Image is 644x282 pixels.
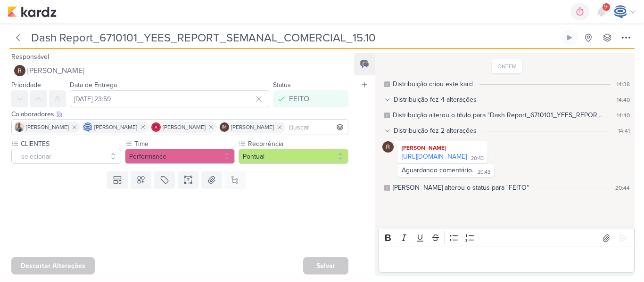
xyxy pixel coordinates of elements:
[617,80,630,89] div: 14:38
[247,139,348,149] label: Recorrência
[133,139,235,149] label: Time
[26,123,69,131] span: [PERSON_NAME]
[273,81,291,89] label: Status
[239,149,348,164] button: Pontual
[11,81,41,89] label: Prioridade
[394,126,477,136] div: Distribuição fez 2 alterações
[379,247,635,273] div: Editor editing area: main
[393,110,603,120] div: Distribuição alterou o título para "Dash Report_6710101_YEES_REPORT_SEMANAL_COMERCIAL_15.10"
[402,153,467,161] a: [URL][DOMAIN_NAME]
[20,139,121,149] label: CLIENTES
[151,122,161,132] img: Alessandra Gomes
[11,53,49,61] label: Responsável
[478,169,490,176] div: 20:43
[289,93,309,105] div: FEITO
[70,81,117,89] label: Data de Entrega
[384,81,390,87] div: Este log é visível à todos no kard
[615,184,630,192] div: 20:44
[471,155,484,162] div: 20:43
[163,123,206,131] span: [PERSON_NAME]
[384,113,390,118] div: Este log é visível à todos no kard
[287,121,346,133] input: Buscar
[402,166,473,174] div: Aguardando comentário.
[384,185,390,191] div: Este log é visível à todos no kard
[618,127,630,135] div: 14:41
[222,125,227,130] p: IM
[614,5,627,18] img: Caroline Traven De Andrade
[70,90,269,107] input: Select a date
[11,62,348,79] button: [PERSON_NAME]
[11,149,121,164] button: -- selecionar --
[14,65,25,76] img: Rafael Dornelles
[393,79,473,89] div: Distribuição criou este kard
[94,123,137,131] span: [PERSON_NAME]
[231,123,274,131] span: [PERSON_NAME]
[8,6,57,17] img: kardz.app
[15,122,24,132] img: Iara Santos
[393,183,529,193] div: Rafael alterou o status para "FEITO"
[28,29,559,46] input: Kard Sem Título
[394,95,477,105] div: Distribuição fez 4 alterações
[399,143,486,153] div: [PERSON_NAME]
[273,90,348,107] button: FEITO
[379,229,635,247] div: Editor toolbar
[83,122,92,132] img: Caroline Traven De Andrade
[617,111,630,120] div: 14:40
[382,141,394,153] img: Rafael Dornelles
[125,149,235,164] button: Performance
[617,96,630,104] div: 14:40
[566,34,573,41] div: Ligar relógio
[220,122,229,132] div: Isabella Machado Guimarães
[11,109,348,119] div: Colaboradores
[27,65,84,76] span: [PERSON_NAME]
[604,3,609,11] span: 9+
